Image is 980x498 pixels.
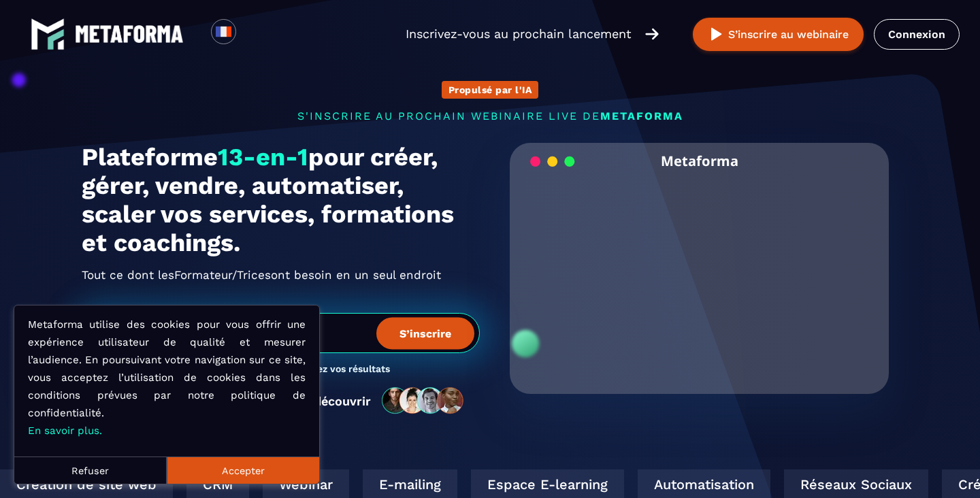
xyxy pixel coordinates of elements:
[82,110,898,122] p: s'inscrire au prochain webinaire live de
[448,84,532,95] p: Propulsé par l'IA
[14,456,167,484] button: Refuser
[600,110,683,122] span: METAFORMA
[248,26,258,42] input: Search for option
[693,18,864,51] button: S’inscrire au webinaire
[28,316,306,439] p: Metaforma utilise des cookies pour vous offrir une expérience utilisateur de qualité et mesurer l...
[874,19,960,50] a: Connexion
[82,264,480,286] h2: Tout ce dont les ont besoin en un seul endroit
[378,386,469,415] img: community-people
[645,27,659,41] img: arrow-right
[708,26,725,43] img: play
[406,24,632,44] p: Inscrivez-vous au prochain lancement
[28,425,102,437] a: En savoir plus.
[376,317,474,349] button: S’inscrire
[31,17,65,51] img: logo
[661,143,738,179] h2: Metaforma
[215,23,232,40] img: fr
[82,143,480,257] h1: Plateforme pour créer, gérer, vendre, automatiser, scaler vos services, formations et coachings.
[520,179,879,358] video: Your browser does not support the video tag.
[291,363,390,376] h3: Boostez vos résultats
[167,456,319,484] button: Accepter
[218,143,308,171] span: 13-en-1
[530,155,575,168] img: loading
[75,25,184,43] img: logo
[174,264,271,286] span: Formateur/Trices
[236,19,269,49] div: Search for option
